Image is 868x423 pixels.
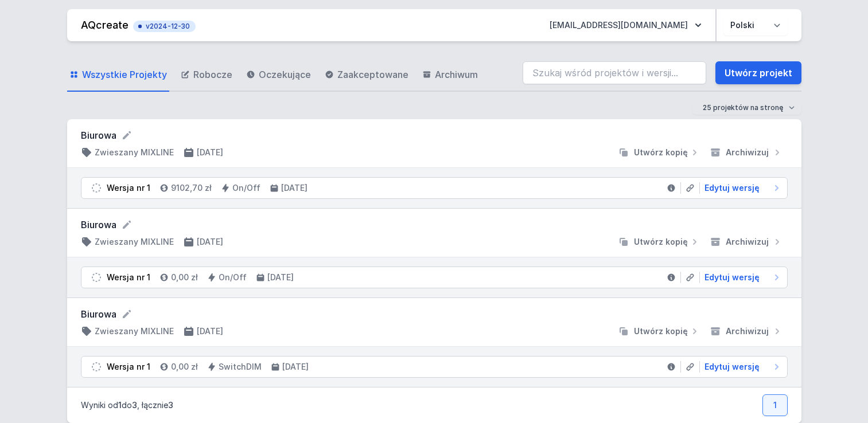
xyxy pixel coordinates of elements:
[726,326,769,337] span: Archiwizuj
[82,68,167,81] span: Wszystkie Projekty
[171,272,198,283] h4: 0,00 zł
[197,147,223,158] h4: [DATE]
[700,361,783,373] a: Edytuj wersję
[705,236,788,248] button: Archiwizuj
[259,68,311,81] span: Oczekujące
[281,182,308,194] h4: [DATE]
[81,307,788,321] form: Biurowa
[704,182,760,194] span: Edytuj wersję
[197,326,223,337] h4: [DATE]
[705,147,788,158] button: Archiwizuj
[132,400,137,410] span: 3
[715,61,801,84] a: Utwórz projekt
[178,58,235,92] a: Robocze
[107,361,150,373] div: Wersja nr 1
[95,147,174,158] h4: Zwieszany MIXLINE
[322,58,411,92] a: Zaakceptowane
[337,68,408,81] span: Zaakceptowane
[705,326,788,337] button: Archiwizuj
[193,68,232,81] span: Robocze
[95,326,174,337] h4: Zwieszany MIXLINE
[244,58,313,92] a: Oczekujące
[81,128,788,142] form: Biurowa
[219,272,247,283] h4: On/Off
[420,58,480,92] a: Archiwum
[232,182,260,194] h4: On/Off
[67,58,169,92] a: Wszystkie Projekty
[700,182,783,194] a: Edytuj wersję
[613,236,705,248] button: Utwórz kopię
[723,15,788,36] select: Wybierz język
[540,15,711,36] button: [EMAIL_ADDRESS][DOMAIN_NAME]
[107,182,150,194] div: Wersja nr 1
[168,400,173,410] span: 3
[171,182,212,194] h4: 9102,70 zł
[91,182,102,194] img: draft.svg
[197,236,223,248] h4: [DATE]
[267,272,294,283] h4: [DATE]
[704,361,760,373] span: Edytuj wersję
[704,272,760,283] span: Edytuj wersję
[613,326,705,337] button: Utwórz kopię
[219,361,262,373] h4: SwitchDIM
[726,236,769,248] span: Archiwizuj
[634,326,688,337] span: Utwórz kopię
[81,399,173,411] p: Wyniki od do , łącznie
[171,361,198,373] h4: 0,00 zł
[523,61,706,84] input: Szukaj wśród projektów i wersji...
[118,400,122,410] span: 1
[726,147,769,158] span: Archiwizuj
[121,219,133,230] button: Edytuj nazwę projektu
[81,19,129,31] a: AQcreate
[95,236,174,248] h4: Zwieszany MIXLINE
[282,361,309,373] h4: [DATE]
[91,361,102,373] img: draft.svg
[81,218,788,232] form: Biurowa
[139,22,190,31] span: v2024-12-30
[634,236,688,248] span: Utwórz kopię
[91,272,102,283] img: draft.svg
[435,68,478,81] span: Archiwum
[121,308,133,320] button: Edytuj nazwę projektu
[121,130,133,141] button: Edytuj nazwę projektu
[634,147,688,158] span: Utwórz kopię
[700,272,783,283] a: Edytuj wersję
[107,272,150,283] div: Wersja nr 1
[613,147,705,158] button: Utwórz kopię
[133,18,196,32] button: v2024-12-30
[762,394,788,416] a: 1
